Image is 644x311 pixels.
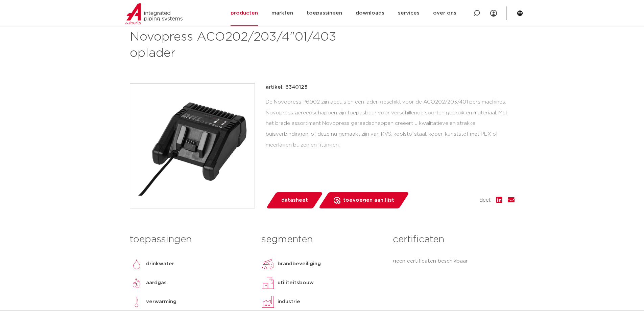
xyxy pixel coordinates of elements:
h1: Novopress ACO202/203/4"01/403 oplader [130,29,384,62]
p: utiliteitsbouw [278,279,314,287]
span: datasheet [281,195,308,206]
div: De Novopress P6002 zijn accu's en een lader, geschikt voor de ACO202/203/401 pers machines. Novop... [266,97,515,151]
p: drinkwater [146,260,174,268]
p: verwarming [146,298,176,306]
p: artikel: 6340125 [266,83,308,91]
p: aardgas [146,279,167,287]
h3: segmenten [261,233,383,246]
img: brandbeveiliging [261,257,275,271]
img: Product Image for Novopress ACO202/203/4"01/403 oplader [130,84,255,208]
a: datasheet [266,192,323,208]
img: utiliteitsbouw [261,276,275,290]
span: deel: [479,196,491,204]
img: aardgas [130,276,143,290]
img: verwarming [130,295,143,309]
img: industrie [261,295,275,309]
p: geen certificaten beschikbaar [393,257,514,265]
span: toevoegen aan lijst [343,195,394,206]
img: drinkwater [130,257,143,271]
p: industrie [278,298,300,306]
p: brandbeveiliging [278,260,321,268]
h3: certificaten [393,233,514,246]
h3: toepassingen [130,233,251,246]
